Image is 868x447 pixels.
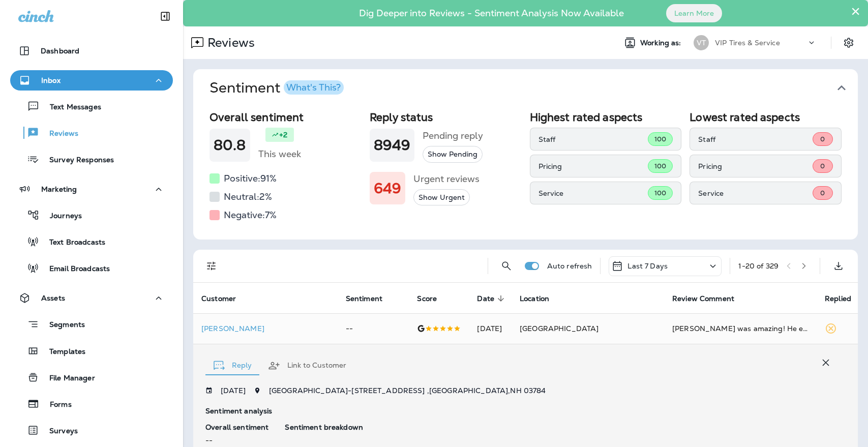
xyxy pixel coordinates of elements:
p: Text Messages [40,103,101,112]
p: Dig Deeper into Reviews - Sentiment Analysis Now Available [330,12,653,15]
p: Marketing [41,185,77,193]
h5: Neutral: 2 % [224,189,272,205]
button: Reply [205,347,260,384]
p: Staff [698,135,813,143]
td: [DATE] [469,313,512,344]
button: Close [851,3,860,19]
h1: Sentiment [209,79,344,97]
button: Survey Responses [10,148,173,170]
p: Last 7 Days [627,262,668,270]
p: File Manager [39,374,95,383]
button: Show Urgent [413,189,470,206]
span: 100 [654,135,666,143]
p: Sentiment breakdown [285,423,836,431]
button: Link to Customer [260,347,354,384]
p: VIP Tires & Service [715,39,780,47]
p: Service [538,189,648,197]
h5: Negative: 7 % [224,207,277,223]
h5: Pending reply [423,128,483,144]
span: Location [520,294,549,303]
button: Text Broadcasts [10,231,173,252]
h2: Lowest rated aspects [690,111,842,124]
span: Review Comment [672,294,747,303]
button: SentimentWhat's This? [201,69,866,107]
p: Text Broadcasts [39,238,105,248]
p: Sentiment analysis [205,407,836,415]
p: [PERSON_NAME] [201,324,330,333]
p: Reviews [203,35,255,50]
button: Segments [10,313,173,335]
button: Text Messages [10,96,173,117]
div: SentimentWhat's This? [193,107,858,240]
span: 100 [654,162,666,170]
p: Staff [538,135,648,143]
button: Surveys [10,420,173,441]
button: Templates [10,340,173,362]
div: Click to view Customer Drawer [201,324,330,333]
h2: Reply status [370,111,522,124]
h1: 8949 [374,137,411,154]
span: Location [520,294,562,303]
h5: This week [258,146,301,162]
span: Date [477,294,494,303]
p: Dashboard [41,47,79,55]
h5: Positive: 91 % [224,170,277,187]
p: Survey Responses [39,156,114,165]
span: Customer [201,294,249,303]
span: Sentiment [346,294,382,303]
span: Working as: [640,39,683,47]
div: What's This? [286,83,341,92]
span: 0 [820,162,825,170]
span: Score [417,294,437,303]
button: What's This? [284,80,344,95]
span: [GEOGRAPHIC_DATA] [520,324,598,333]
p: +2 [279,130,287,140]
button: Search Reviews [496,256,517,276]
span: Review Comment [672,294,734,303]
p: Inbox [41,76,61,84]
button: File Manager [10,367,173,388]
p: Reviews [39,129,78,139]
button: Collapse Sidebar [151,6,179,26]
span: Replied [825,294,864,303]
span: Score [417,294,450,303]
button: Forms [10,393,173,414]
span: [GEOGRAPHIC_DATA] - [STREET_ADDRESS] , [GEOGRAPHIC_DATA] , NH 03784 [269,386,546,395]
button: Dashboard [10,41,173,61]
button: Marketing [10,179,173,199]
span: Sentiment [346,294,396,303]
div: 1 - 20 of 329 [738,262,779,270]
button: Journeys [10,204,173,226]
h2: Overall sentiment [209,111,362,124]
button: Inbox [10,70,173,91]
p: Segments [39,320,85,331]
div: Mark was amazing! He explained details of our bill. Steve was very understanding about our return... [672,323,809,334]
span: Date [477,294,507,303]
button: Email Broadcasts [10,257,173,279]
h2: Highest rated aspects [530,111,682,124]
span: Customer [201,294,236,303]
button: Filters [201,256,222,276]
p: Email Broadcasts [39,264,110,274]
p: Service [698,189,813,197]
button: Reviews [10,122,173,143]
button: Settings [840,34,858,52]
p: Surveys [39,427,78,436]
span: 100 [654,189,666,197]
button: Export as CSV [828,256,849,276]
span: 0 [820,135,825,143]
td: -- [338,313,409,344]
h1: 649 [374,180,401,197]
div: -- [205,423,268,445]
h1: 80.8 [214,137,246,154]
span: Replied [825,294,851,303]
p: [DATE] [221,386,246,395]
p: Pricing [538,162,648,170]
button: Show Pending [423,146,483,163]
div: VT [694,35,709,50]
p: Overall sentiment [205,423,268,431]
p: Templates [39,347,85,357]
button: Assets [10,288,173,308]
button: Learn More [666,4,722,22]
h5: Urgent reviews [413,171,480,187]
